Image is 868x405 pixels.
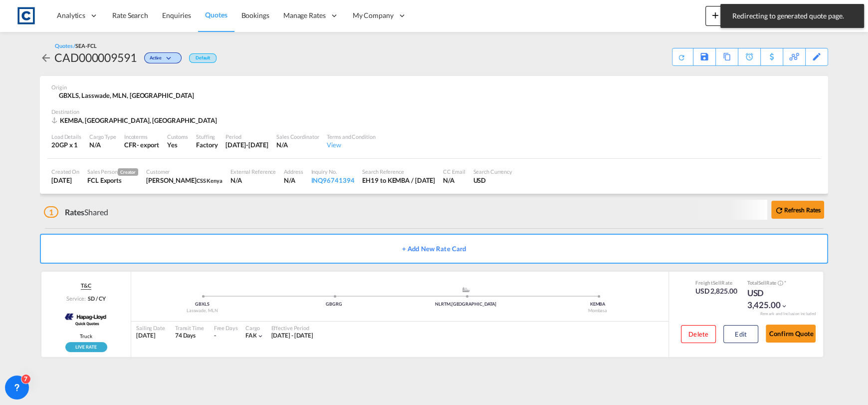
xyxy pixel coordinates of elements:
div: USD [473,176,512,185]
span: CSS Kenya [197,177,222,184]
span: Sell [758,280,766,286]
div: INQ96741394 [311,176,354,185]
div: N/A [443,176,465,185]
div: Total Rate [747,279,797,287]
button: Spot Rates are dynamic & can fluctuate with time [776,280,783,287]
div: Origin [51,83,817,91]
div: Rollable available [65,342,107,352]
div: Save As Template [693,48,715,65]
span: Subject to Remarks [783,280,786,286]
div: Cargo [245,324,264,332]
md-icon: icon-chevron-down [781,303,788,310]
div: icon-arrow-left [40,49,54,65]
span: New [709,11,747,19]
span: T&C [81,282,91,290]
div: Sailing Date [136,324,165,332]
div: Factory Stuffing [196,140,217,149]
div: Sales Person [87,168,138,176]
img: rpa-live-rate.png [65,342,107,352]
md-icon: icon-plus 400-fg [709,9,721,21]
md-icon: icon-arrow-left [40,52,52,64]
span: Service: [66,295,85,302]
div: Customer [146,168,222,175]
div: Lasswade, MLN [136,308,268,314]
div: Cargo Type [89,133,116,140]
div: Change Status Here [144,52,182,63]
div: USD 3,425.00 [747,287,797,311]
div: 04 Sep 2025 - 30 Sep 2025 [271,332,313,340]
div: 74 Days [175,332,204,340]
button: + Add New Rate Card [40,234,828,264]
img: 1fdb9190129311efbfaf67cbb4249bed.jpeg [15,4,37,27]
span: Analytics [57,10,85,20]
div: Created On [51,168,79,175]
span: Quotes [205,10,227,19]
div: N/A [230,176,276,185]
span: Active [150,55,164,64]
div: PRISCA CHELANGAT [146,176,222,185]
div: Customs [167,133,188,140]
div: Effective Period [271,324,313,332]
div: Transit Time [175,324,204,332]
div: Destination [51,108,817,115]
span: Enquiries [162,11,191,19]
div: 4 Sep 2025 [51,176,79,185]
div: Remark and Inclusion included [752,311,823,317]
div: Stuffing [196,133,217,140]
div: 20GP x 1 [51,140,81,149]
div: Yes [167,140,188,149]
div: USD 2,825.00 [695,286,737,296]
div: N/A [284,176,303,185]
div: - [214,332,216,340]
span: [DATE] - [DATE] [271,332,313,339]
div: CAD000009591 [54,49,137,65]
span: Rates [65,207,85,217]
div: FCL Exports [87,176,138,185]
div: [DATE] [136,332,165,340]
div: GBXLS, Lasswade, MLN, Europe [51,91,197,100]
span: FAK [245,332,257,339]
div: Change Status Here [137,49,184,65]
div: KEMBA, Mombasa, Africa [51,116,219,125]
div: Shared [44,207,108,218]
b: Refresh Rates [784,206,821,214]
div: Mombasa [532,308,663,314]
div: Free Days [214,324,238,332]
span: GBXLS, Lasswade, MLN, [GEOGRAPHIC_DATA] [59,91,194,99]
div: Default [189,53,217,63]
div: Address [284,168,303,175]
div: EH19 to KEMBA / 4 Sep 2025 [362,176,435,185]
span: Creator [118,168,138,176]
span: Sell [713,280,721,286]
div: CC Email [443,168,465,175]
md-icon: assets/icons/custom/ship-fill.svg [460,287,472,292]
div: Freight Rate [695,279,737,286]
div: Search Reference [362,168,435,175]
md-icon: icon-refresh [775,206,784,215]
div: N/A [276,140,319,149]
md-icon: icon-refresh [676,52,686,62]
div: Incoterms [124,133,159,140]
span: SEA-FCL [75,42,96,49]
button: icon-refreshRefresh Rates [771,201,824,219]
div: GBXLS [136,301,268,308]
button: icon-plus 400-fgNewicon-chevron-down [705,6,751,26]
div: Period [225,133,268,140]
div: KEMBA [532,301,663,308]
span: 1 [44,206,58,218]
button: Confirm Quote [766,325,816,343]
button: Delete [681,325,716,343]
span: My Company [353,10,394,20]
span: Truck [80,333,92,340]
div: GBGRG [268,301,400,308]
div: Quote PDF is not available at this time [677,48,688,61]
div: 30 Sep 2025 [225,140,268,149]
div: View [327,140,375,149]
md-icon: icon-chevron-down [256,333,263,340]
div: Load Details [51,133,81,140]
div: Quotes /SEA-FCL [55,42,97,49]
img: Hapag-Lloyd Spot [63,305,109,330]
div: Search Currency [473,168,512,175]
md-icon: icon-chevron-down [164,56,176,61]
span: Redirecting to generated quote page. [729,11,855,21]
